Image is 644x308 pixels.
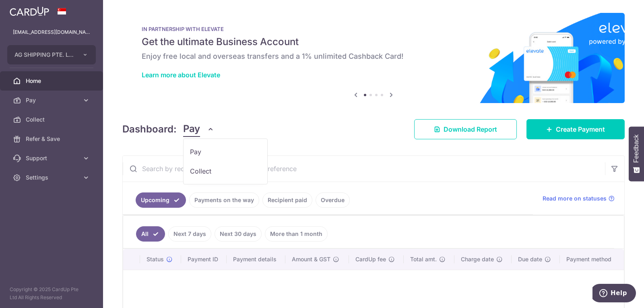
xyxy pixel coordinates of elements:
[142,35,605,48] h5: Get the ultimate Business Account
[227,249,286,270] th: Payment details
[556,124,605,134] span: Create Payment
[444,124,497,134] span: Download Report
[183,138,268,184] ul: Pay
[181,249,227,270] th: Payment ID
[184,161,267,181] a: Collect
[189,192,259,208] a: Payments on the way
[13,28,90,36] p: [EMAIL_ADDRESS][DOMAIN_NAME]
[215,226,262,242] a: Next 30 days
[26,77,79,85] span: Home
[410,255,437,263] span: Total amt.
[10,6,49,16] img: CardUp
[414,119,517,139] a: Download Report
[26,154,79,162] span: Support
[292,255,330,263] span: Amount & GST
[526,119,625,139] a: Create Payment
[142,52,605,61] h6: Enjoy free local and overseas transfers and a 1% unlimited Cashback Card!
[142,71,220,79] a: Learn more about Elevate
[7,45,96,64] button: AG SHIPPING PTE. LTD.
[560,249,624,270] th: Payment method
[136,192,186,208] a: Upcoming
[14,51,74,59] span: AG SHIPPING PTE. LTD.
[26,116,79,124] span: Collect
[136,226,165,242] a: All
[633,134,640,163] span: Feedback
[461,255,494,263] span: Charge date
[629,126,644,181] button: Feedback - Show survey
[183,122,200,137] span: Pay
[122,122,177,136] h4: Dashboard:
[543,194,607,203] span: Read more on statuses
[26,96,79,104] span: Pay
[142,26,605,32] p: IN PARTNERSHIP WITH ELEVATE
[592,284,636,304] iframe: Opens a widget where you can find more information
[518,255,542,263] span: Due date
[147,255,164,263] span: Status
[543,194,615,203] a: Read more on statuses
[168,226,211,242] a: Next 7 days
[316,192,350,208] a: Overdue
[183,122,214,137] button: Pay
[123,156,605,182] input: Search by recipient name, payment id or reference
[26,135,79,143] span: Refer & Save
[122,13,625,103] img: Renovation banner
[26,174,79,182] span: Settings
[184,142,267,161] a: Pay
[355,255,386,263] span: CardUp fee
[265,226,328,242] a: More than 1 month
[190,147,261,157] span: Pay
[262,192,312,208] a: Recipient paid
